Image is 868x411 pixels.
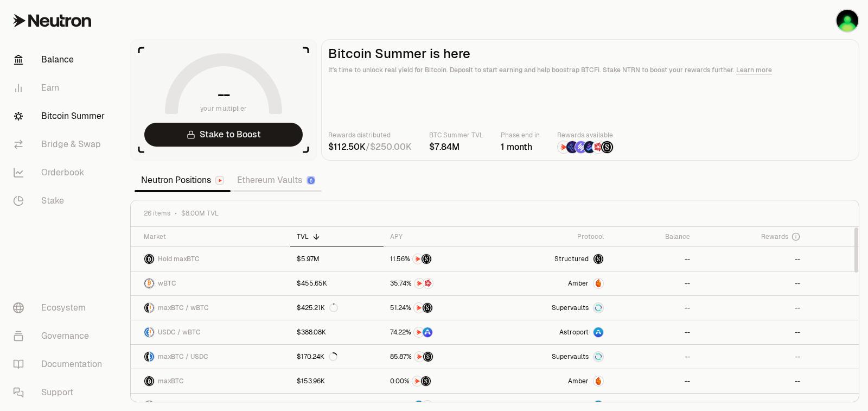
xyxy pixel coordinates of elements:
[559,401,589,410] span: Astroport
[4,187,117,215] a: Stake
[144,327,149,337] img: USDC Logo
[610,296,696,320] a: --
[390,302,492,313] button: NTRNStructured Points
[131,369,290,393] a: maxBTC LogomaxBTC
[390,232,492,241] div: APY
[290,320,384,344] a: $388.08K
[610,369,696,393] a: --
[181,209,219,218] span: $8.00M TVL
[384,296,499,320] a: NTRNStructured Points
[290,247,384,271] a: $5.97M
[297,328,326,337] div: $388.08K
[297,401,325,410] div: $134.08K
[412,376,422,386] img: NTRN
[384,345,499,369] a: NTRNStructured Points
[566,141,578,153] img: EtherFi Points
[158,352,208,361] span: maxBTC / USDC
[328,46,852,61] h2: Bitcoin Summer is here
[414,279,424,288] img: NTRN
[390,376,492,387] button: NTRNStructured Points
[4,350,117,378] a: Documentation
[390,278,492,289] button: NTRNMars Fragments
[499,369,610,393] a: AmberAmber
[4,294,117,322] a: Ecosystem
[290,369,384,393] a: $153.96K
[423,401,432,410] img: NTRN
[158,279,176,288] span: wBTC
[144,303,149,313] img: maxBTC Logo
[552,352,589,361] span: Supervaults
[4,102,117,130] a: Bitcoin Summer
[4,74,117,102] a: Earn
[423,327,432,337] img: ASTRO
[697,247,807,271] a: --
[200,103,247,114] span: your multiplier
[837,10,858,31] img: alehan
[158,255,200,263] span: Hold maxBTC
[423,352,433,362] img: Structured Points
[4,378,117,407] a: Support
[423,279,433,288] img: Mars Fragments
[131,345,290,369] a: maxBTC LogoUSDC LogomaxBTC / USDC
[499,247,610,271] a: StructuredmaxBTC
[144,254,154,264] img: maxBTC Logo
[4,322,117,350] a: Governance
[584,141,596,153] img: Bedrock Diamonds
[568,279,589,288] span: Amber
[290,296,384,320] a: $425.21K
[592,141,604,153] img: Mars Fragments
[297,303,338,312] div: $425.21K
[501,141,540,154] div: 1 month
[593,279,603,288] img: Amber
[384,320,499,344] a: NTRNASTRO
[501,130,540,141] p: Phase end in
[610,271,696,295] a: --
[297,377,325,385] div: $153.96K
[617,232,690,241] div: Balance
[328,130,412,141] p: Rewards distributed
[144,123,303,147] a: Stake to Boost
[4,159,117,187] a: Orderbook
[135,169,231,191] a: Neutron Positions
[297,232,377,241] div: TVL
[610,320,696,344] a: --
[610,247,696,271] a: --
[610,345,696,369] a: --
[150,352,154,362] img: USDC Logo
[4,46,117,74] a: Balance
[144,376,154,386] img: maxBTC Logo
[593,352,603,362] img: Supervaults
[308,177,315,184] img: Ethereum Logo
[558,141,570,153] img: NTRN
[499,296,610,320] a: SupervaultsSupervaults
[414,352,424,362] img: NTRN
[761,232,788,241] span: Rewards
[131,320,290,344] a: USDC LogowBTC LogoUSDC / wBTC
[414,303,424,313] img: NTRN
[568,377,589,385] span: Amber
[297,279,327,288] div: $455.65K
[697,369,807,393] a: --
[390,254,492,264] button: NTRNStructured Points
[150,303,154,313] img: wBTC Logo
[593,376,603,386] img: Amber
[593,303,603,313] img: Supervaults
[413,254,423,264] img: NTRN
[697,345,807,369] a: --
[552,303,589,312] span: Supervaults
[144,352,149,362] img: maxBTC Logo
[499,271,610,295] a: AmberAmber
[414,401,424,410] img: ASTRO
[158,303,209,312] span: maxBTC / wBTC
[736,66,772,74] a: Learn more
[559,328,589,337] span: Astroport
[557,130,614,141] p: Rewards available
[414,327,424,337] img: NTRN
[390,351,492,362] button: NTRNStructured Points
[499,320,610,344] a: Astroport
[421,376,431,386] img: Structured Points
[231,169,322,191] a: Ethereum Vaults
[575,141,587,153] img: Solv Points
[131,247,290,271] a: maxBTC LogoHold maxBTC
[216,177,224,184] img: Neutron Logo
